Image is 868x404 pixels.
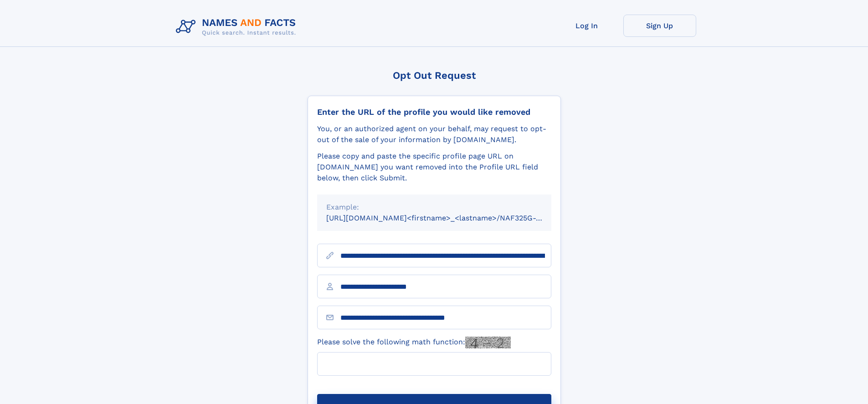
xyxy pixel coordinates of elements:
a: Sign Up [623,15,696,37]
div: Example: [326,202,542,213]
label: Please solve the following math function: [317,337,511,348]
div: Opt Out Request [308,70,561,81]
small: [URL][DOMAIN_NAME]<firstname>_<lastname>/NAF325G-xxxxxxxx [326,214,569,222]
img: Logo Names and Facts [172,15,303,39]
div: You, or an authorized agent on your behalf, may request to opt-out of the sale of your informatio... [317,123,551,145]
div: Please copy and paste the specific profile page URL on [DOMAIN_NAME] you want removed into the Pr... [317,151,551,184]
a: Log In [550,15,623,37]
div: Enter the URL of the profile you would like removed [317,107,551,117]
